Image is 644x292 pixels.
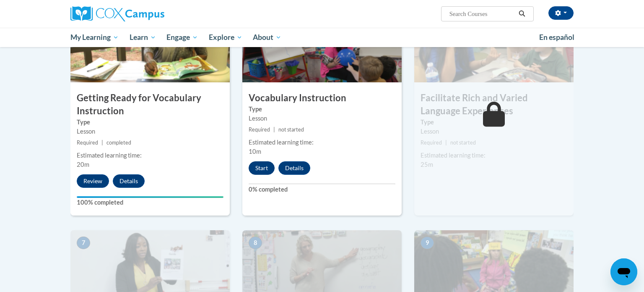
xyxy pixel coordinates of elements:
a: My Learning [65,28,124,47]
span: Explore [209,32,242,42]
span: Required [249,126,270,133]
a: About [248,28,287,47]
div: Lesson [249,114,395,123]
span: Learn [130,32,156,42]
span: | [273,126,275,133]
label: 100% completed [77,198,223,207]
div: Lesson [421,127,567,136]
span: 9 [421,237,434,249]
span: 20m [77,161,89,168]
div: Estimated learning time: [77,151,223,160]
button: Review [77,174,109,188]
button: Details [278,161,310,175]
a: Cox Campus [70,6,230,21]
div: Lesson [77,127,223,136]
label: Type [77,118,223,127]
img: Cox Campus [70,6,164,21]
div: Estimated learning time: [421,151,567,160]
span: 25m [421,161,433,168]
span: Required [77,139,98,146]
span: Required [421,139,442,146]
span: 8 [249,237,262,249]
span: 10m [249,148,261,155]
button: Account Settings [548,6,574,20]
span: En español [539,33,574,42]
h3: Vocabulary Instruction [242,92,402,105]
a: En español [534,29,580,46]
label: Type [421,118,567,127]
button: Search [516,9,528,19]
a: Learn [124,28,161,47]
span: | [445,139,447,146]
button: Start [249,161,275,175]
div: Main menu [58,28,586,47]
span: completed [106,139,131,146]
iframe: Button to launch messaging window [610,258,637,285]
h3: Getting Ready for Vocabulary Instruction [70,92,230,118]
input: Search Courses [449,9,516,19]
button: Details [113,174,145,188]
span: 7 [77,237,90,249]
label: 0% completed [249,185,395,194]
span: not started [278,126,304,133]
h3: Facilitate Rich and Varied Language Experiences [414,92,574,118]
a: Engage [161,28,203,47]
label: Type [249,105,395,114]
span: | [101,139,103,146]
a: Explore [203,28,248,47]
span: About [253,32,281,42]
span: not started [450,139,476,146]
span: My Learning [70,32,119,42]
div: Estimated learning time: [249,138,395,147]
div: Your progress [77,196,223,198]
span: Engage [166,32,198,42]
